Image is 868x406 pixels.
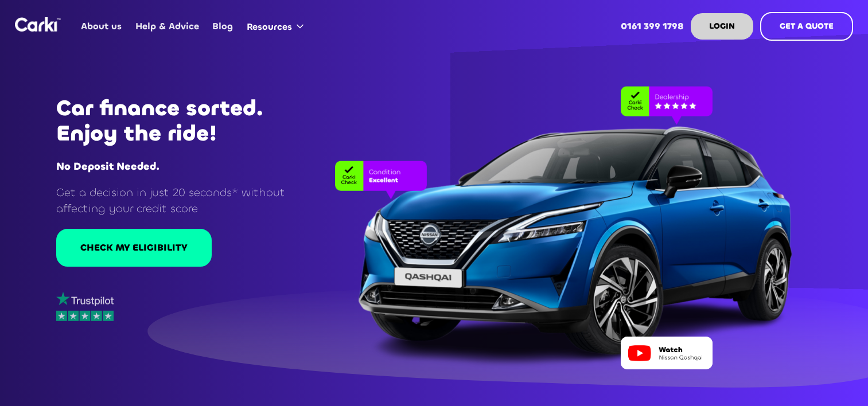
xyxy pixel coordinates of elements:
a: Blog [206,4,240,49]
a: CHECK MY ELIGIBILITY [56,229,212,267]
a: Help & Advice [129,4,205,49]
strong: GET A QUOTE [780,21,834,32]
a: LOGIN [691,13,753,40]
div: CHECK MY ELIGIBILITY [80,241,188,254]
strong: LOGIN [709,21,735,32]
strong: 0161 399 1798 [621,20,684,32]
h1: Car finance sorted. Enjoy the ride! [56,96,313,146]
img: trustpilot [56,292,114,306]
a: home [15,17,61,32]
a: About us [75,4,129,49]
strong: No Deposit Needed. [56,159,159,173]
div: Resources [247,21,292,33]
div: Resources [240,5,315,48]
a: GET A QUOTE [760,12,853,41]
p: Get a decision in just 20 seconds* without affecting your credit score [56,185,313,216]
img: stars [56,311,114,322]
img: Logo [15,17,61,32]
a: 0161 399 1798 [614,4,691,49]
